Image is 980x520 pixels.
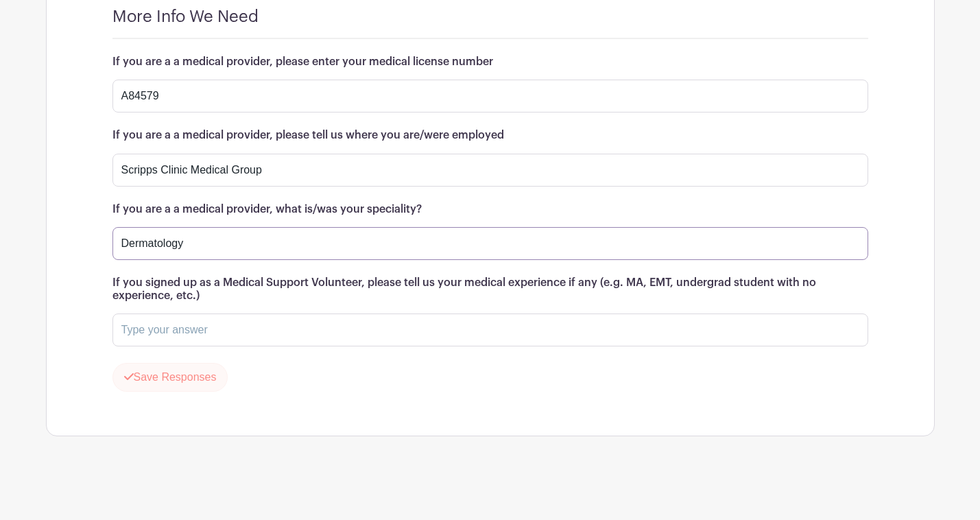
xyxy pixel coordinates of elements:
[112,363,228,392] button: Save Responses
[112,276,868,303] h6: If you signed up as a Medical Support Volunteer, please tell us your medical experience if any (e...
[112,314,868,346] input: Type your answer
[112,227,868,260] input: Type your answer
[112,129,868,142] h6: If you are a a medical provider, please tell us where you are/were employed
[112,80,868,113] input: Type your answer
[112,203,868,216] h6: If you are a a medical provider, what is/was your speciality?
[112,56,868,69] h6: If you are a a medical provider, please enter your medical license number
[112,7,259,27] h4: More Info We Need
[112,154,868,187] input: Type your answer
